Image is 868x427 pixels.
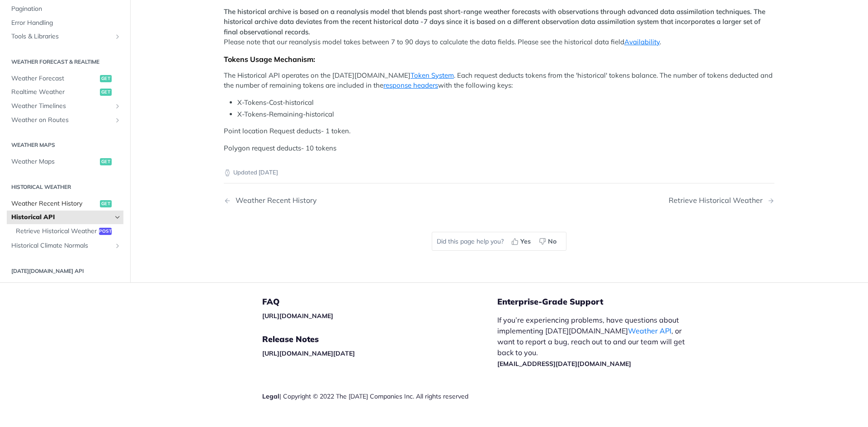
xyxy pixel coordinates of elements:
[7,267,123,275] h2: [DATE][DOMAIN_NAME] API
[262,349,355,357] a: [URL][DOMAIN_NAME][DATE]
[7,155,123,169] a: Weather Mapsget
[7,239,123,253] a: Historical Climate NormalsShow subpages for Historical Climate Normals
[11,32,112,41] span: Tools & Libraries
[224,7,774,47] p: Please note that our reanalysis model takes between 7 to 90 days to calculate the data fields. Pl...
[11,74,98,83] span: Weather Forecast
[262,392,279,400] a: Legal
[624,38,660,46] a: Availability
[114,117,121,124] button: Show subpages for Weather on Routes
[16,227,97,236] span: Retrieve Historical Weather
[114,214,121,221] button: Hide subpages for Historical API
[7,99,123,113] a: Weather TimelinesShow subpages for Weather Timelines
[11,213,112,222] span: Historical API
[231,196,317,205] div: Weather Recent History
[548,237,557,246] span: No
[262,296,497,307] h5: FAQ
[7,113,123,127] a: Weather on RoutesShow subpages for Weather on Routes
[237,98,774,108] li: X-Tokens-Cost-historical
[11,241,112,250] span: Historical Climate Normals
[224,70,774,91] p: The Historical API operates on the [DATE][DOMAIN_NAME] . Each request deducts tokens from the 'hi...
[237,109,774,120] li: X-Tokens-Remaining-historical
[114,103,121,110] button: Show subpages for Weather Timelines
[11,88,98,97] span: Realtime Weather
[7,211,123,224] a: Historical APIHide subpages for Historical API
[7,2,123,16] a: Pagination
[114,242,121,249] button: Show subpages for Historical Climate Normals
[11,157,98,166] span: Weather Maps
[669,196,774,205] a: Next Page: Retrieve Historical Weather
[7,141,123,149] h2: Weather Maps
[224,126,774,136] p: Point location Request deducts- 1 token.
[7,30,123,43] a: Tools & LibrariesShow subpages for Tools & Libraries
[7,72,123,85] a: Weather Forecastget
[114,33,121,40] button: Show subpages for Tools & Libraries
[497,360,631,368] a: [EMAIL_ADDRESS][DATE][DOMAIN_NAME]
[7,86,123,99] a: Realtime Weatherget
[100,200,112,207] span: get
[520,237,531,246] span: Yes
[262,392,497,401] div: | Copyright © 2022 The [DATE] Companies Inc. All rights reserved
[100,158,112,165] span: get
[224,196,460,205] a: Previous Page: Weather Recent History
[7,16,123,30] a: Error Handling
[224,55,774,64] div: Tokens Usage Mechanism:
[262,312,333,320] a: [URL][DOMAIN_NAME]
[383,81,438,89] a: response headers
[224,143,774,154] p: Polygon request deducts- 10 tokens
[410,71,454,80] a: Token System
[262,334,497,345] h5: Release Notes
[100,75,112,82] span: get
[497,314,694,369] p: If you’re experiencing problems, have questions about implementing [DATE][DOMAIN_NAME] , or want ...
[11,225,123,238] a: Retrieve Historical Weatherpost
[508,235,536,248] button: Yes
[224,187,774,214] nav: Pagination Controls
[11,19,121,28] span: Error Handling
[99,228,112,235] span: post
[497,296,709,307] h5: Enterprise-Grade Support
[11,5,121,14] span: Pagination
[224,7,765,36] strong: The historical archive is based on a reanalysis model that blends past short-range weather foreca...
[536,235,561,248] button: No
[7,197,123,211] a: Weather Recent Historyget
[432,232,566,251] div: Did this page help you?
[224,168,774,177] p: Updated [DATE]
[11,199,98,208] span: Weather Recent History
[7,183,123,191] h2: Historical Weather
[7,281,123,295] a: Locations APIShow subpages for Locations API
[669,196,767,205] div: Retrieve Historical Weather
[11,116,112,125] span: Weather on Routes
[7,58,123,66] h2: Weather Forecast & realtime
[628,326,671,335] a: Weather API
[100,89,112,96] span: get
[11,102,112,111] span: Weather Timelines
